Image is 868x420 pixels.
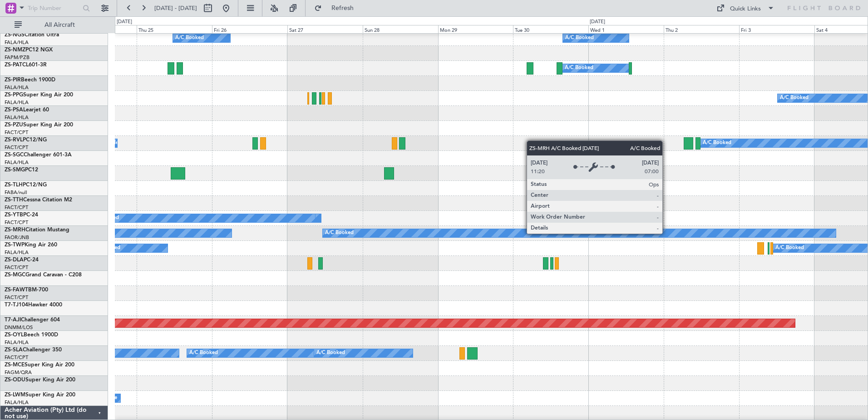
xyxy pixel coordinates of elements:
span: ZS-PSA [5,107,23,113]
a: FALA/HLA [5,159,29,166]
a: ZS-OYLBeech 1900D [5,332,58,338]
div: [DATE] [117,18,132,26]
div: A/C Booked [565,31,594,45]
a: ZS-ODUSuper King Air 200 [5,377,75,383]
a: ZS-FAWTBM-700 [5,287,48,293]
div: Sun 28 [363,25,438,33]
span: ZS-SLA [5,347,23,353]
span: ZS-MGC [5,272,25,278]
div: Fri 3 [739,25,814,33]
button: Quick Links [712,1,779,15]
div: A/C Booked [325,226,354,240]
a: ZS-NGSCitation Ultra [5,32,59,38]
span: [DATE] - [DATE] [154,4,197,12]
a: FACT/CPT [5,144,28,151]
div: Fri 26 [212,25,287,33]
a: ZS-NMZPC12 NGX [5,47,53,53]
a: ZS-SGCChallenger 601-3A [5,152,72,158]
a: ZS-RVLPC12/NG [5,137,47,143]
a: FALA/HLA [5,114,29,121]
div: Thu 25 [137,25,212,33]
a: ZS-PIRBeech 1900D [5,77,55,83]
div: A/C Booked [775,241,804,255]
span: ZS-OYL [5,332,24,338]
span: ZS-LWM [5,392,25,398]
a: FABA/null [5,189,27,196]
a: FALA/HLA [5,249,29,256]
a: ZS-DLAPC-24 [5,257,39,263]
div: Tue 30 [513,25,588,33]
span: ZS-TLH [5,182,23,188]
a: ZS-PATCL601-3R [5,62,47,68]
div: [DATE] [590,18,605,26]
a: FACT/CPT [5,129,28,136]
span: ZS-SMG [5,167,25,173]
span: ZS-YTB [5,212,23,218]
a: ZS-MRHCitation Mustang [5,227,69,233]
a: FACT/CPT [5,354,28,361]
div: A/C Booked [565,61,593,75]
span: ZS-PAT [5,62,22,68]
a: T7-TJ104Hawker 4000 [5,302,62,308]
a: FALA/HLA [5,39,29,46]
span: ZS-MCE [5,362,25,368]
a: ZS-SMGPC12 [5,167,38,173]
div: Thu 2 [664,25,739,33]
span: ZS-TWP [5,242,25,248]
a: ZS-LWMSuper King Air 200 [5,392,75,398]
div: Wed 1 [588,25,664,33]
button: All Aircraft [10,18,99,32]
span: T7-TJ104 [5,302,28,308]
span: ZS-NGS [5,32,25,38]
div: Sat 27 [287,25,363,33]
div: A/C Booked [316,346,345,360]
a: FACT/CPT [5,294,28,301]
span: ZS-PZU [5,122,23,128]
a: ZS-SLAChallenger 350 [5,347,62,353]
span: ZS-SGC [5,152,24,158]
span: ZS-ODU [5,377,25,383]
div: Quick Links [730,5,761,14]
a: FAPM/PZB [5,54,30,61]
a: DNMM/LOS [5,324,33,331]
div: A/C Booked [703,136,731,150]
span: ZS-TTH [5,197,23,203]
a: FACT/CPT [5,219,28,226]
div: A/C Booked [189,346,218,360]
span: ZS-RVL [5,137,23,143]
a: ZS-MCESuper King Air 200 [5,362,74,368]
a: FALA/HLA [5,84,29,91]
a: ZS-PZUSuper King Air 200 [5,122,73,128]
div: Mon 29 [438,25,513,33]
a: ZS-TTHCessna Citation M2 [5,197,72,203]
a: ZS-TLHPC12/NG [5,182,47,188]
span: Refresh [324,5,362,11]
a: FAGM/QRA [5,369,32,376]
span: ZS-MRH [5,227,25,233]
a: FAOR/JNB [5,234,29,241]
a: FALA/HLA [5,339,29,346]
a: ZS-PSALearjet 60 [5,107,49,113]
input: Trip Number [28,1,80,15]
a: FALA/HLA [5,399,29,406]
span: T7-AJI [5,317,21,323]
a: FACT/CPT [5,264,28,271]
span: ZS-PIR [5,77,21,83]
span: ZS-NMZ [5,47,25,53]
button: Refresh [310,1,365,15]
a: ZS-PPGSuper King Air 200 [5,92,73,98]
a: T7-AJIChallenger 604 [5,317,60,323]
span: All Aircraft [24,22,96,28]
span: ZS-PPG [5,92,23,98]
span: ZS-FAW [5,287,25,293]
a: ZS-YTBPC-24 [5,212,38,218]
a: ZS-MGCGrand Caravan - C208 [5,272,82,278]
a: FALA/HLA [5,99,29,106]
span: ZS-DLA [5,257,24,263]
a: ZS-TWPKing Air 260 [5,242,57,248]
a: FACT/CPT [5,204,28,211]
div: A/C Booked [780,91,809,105]
div: A/C Booked [175,31,204,45]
